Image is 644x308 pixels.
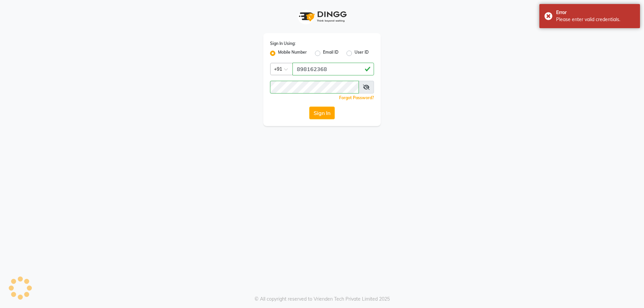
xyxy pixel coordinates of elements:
a: Forgot Password? [339,95,374,100]
button: Sign In [309,107,335,119]
input: Username [270,81,359,94]
div: Error [556,9,635,16]
img: logo1.svg [295,7,349,26]
div: Please enter valid credentials. [556,16,635,23]
label: Sign In Using: [270,41,296,47]
label: Email ID [323,49,338,57]
input: Username [292,63,374,75]
label: Mobile Number [278,49,307,57]
label: User ID [355,49,369,57]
